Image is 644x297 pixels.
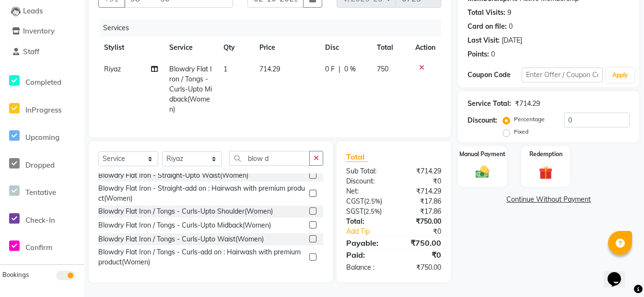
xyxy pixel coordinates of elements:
[468,35,500,46] div: Last Visit:
[459,150,505,159] label: Manual Payment
[339,217,394,227] div: Total:
[254,37,319,58] th: Price
[468,70,522,80] div: Coupon Code
[394,263,448,273] div: ₹750.00
[460,194,637,205] a: Continue Without Payment
[25,133,59,142] span: Upcoming
[339,206,394,217] div: ( )
[522,68,603,82] input: Enter Offer / Coupon Code
[468,22,507,32] div: Card on file:
[529,150,562,159] label: Redemption
[98,220,271,230] div: Blowdry Flat Iron / Tongs - Curls-Upto Midback(Women)
[164,37,218,58] th: Service
[365,207,380,215] span: 2.5%
[535,164,557,181] img: _gift.svg
[394,196,448,206] div: ₹17.86
[346,197,364,206] span: CGST
[410,37,441,58] th: Action
[394,206,448,217] div: ₹17.86
[98,247,305,267] div: Blowdry Flat Iron / Tongs - Curls-add on : Hairwash with premium product(Women)
[339,237,394,249] div: Payable:
[366,197,380,205] span: 2.5%
[104,65,121,73] span: Riyaz
[25,160,55,170] span: Dropped
[98,183,305,204] div: Blowdry Flat Iron - Straight-add on : Hairwash with premium product(Women)
[259,65,280,73] span: 714.29
[403,227,448,237] div: ₹0
[394,249,448,261] div: ₹0
[346,207,363,216] span: SGST
[344,64,356,74] span: 0 %
[607,68,634,82] button: Apply
[339,64,340,74] span: |
[23,6,43,15] span: Leads
[325,64,335,74] span: 0 F
[25,243,52,252] span: Confirm
[2,26,82,37] a: Inventory
[25,105,61,114] span: InProgress
[2,46,82,57] a: Staff
[468,115,497,126] div: Discount:
[468,99,511,109] div: Service Total:
[394,166,448,176] div: ₹714.29
[169,65,212,114] span: Blowdry Flat Iron / Tongs - Curls-Upto Midback(Women)
[514,115,545,124] label: Percentage
[394,237,448,249] div: ₹750.00
[471,164,493,180] img: _cash.svg
[339,249,394,261] div: Paid:
[377,65,388,73] span: 750
[339,166,394,176] div: Sub Total:
[98,171,248,181] div: Blowdry Flat Iron - Straight-Upto Waist(Women)
[339,227,403,237] a: Add Tip
[99,19,448,37] div: Services
[339,186,394,196] div: Net:
[98,206,273,217] div: Blowdry Flat Iron / Tongs - Curls-Upto Shoulder(Women)
[98,234,264,244] div: Blowdry Flat Iron / Tongs - Curls-Upto Waist(Women)
[502,35,522,46] div: [DATE]
[468,49,489,59] div: Points:
[2,271,29,278] span: Bookings
[468,8,505,18] div: Total Visits:
[339,196,394,206] div: ( )
[229,151,310,166] input: Search or Scan
[371,37,410,58] th: Total
[25,188,56,197] span: Tentative
[339,263,394,273] div: Balance :
[394,186,448,196] div: ₹714.29
[604,259,634,287] iframe: chat widget
[509,22,513,32] div: 0
[507,8,511,18] div: 9
[394,217,448,227] div: ₹750.00
[23,26,55,35] span: Inventory
[339,176,394,186] div: Discount:
[491,49,495,59] div: 0
[23,47,39,56] span: Staff
[346,152,368,162] span: Total
[514,127,528,136] label: Fixed
[223,65,227,73] span: 1
[2,6,82,17] a: Leads
[25,216,55,225] span: Check-In
[25,78,61,87] span: Completed
[98,37,164,58] th: Stylist
[394,176,448,186] div: ₹0
[515,99,540,109] div: ₹714.29
[319,37,372,58] th: Disc
[218,37,254,58] th: Qty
